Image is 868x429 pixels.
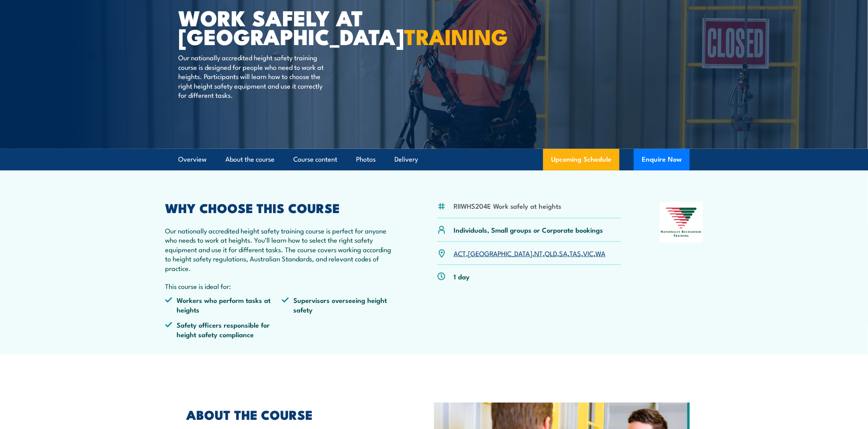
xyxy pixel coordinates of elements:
a: Overview [178,149,207,170]
a: About the course [225,149,275,170]
p: Individuals, Small groups or Corporate bookings [454,225,603,234]
a: Delivery [394,149,418,170]
a: QLD [545,248,557,258]
a: Upcoming Schedule [543,149,619,170]
p: , , , , , , , [454,249,605,258]
p: 1 day [454,272,470,281]
p: Our nationally accredited height safety training course is designed for people who need to work a... [178,53,324,99]
a: WA [595,248,605,258]
a: Photos [356,149,376,170]
li: Workers who perform tasks at heights [165,295,282,314]
li: Safety officers responsible for height safety compliance [165,320,282,339]
button: Enquire Now [634,149,690,170]
h1: Work Safely at [GEOGRAPHIC_DATA] [178,8,376,45]
a: Course content [293,149,337,170]
a: NT [534,248,543,258]
a: VIC [583,248,593,258]
h2: WHY CHOOSE THIS COURSE [165,202,398,213]
a: TAS [569,248,581,258]
p: This course is ideal for: [165,281,398,291]
h2: ABOUT THE COURSE [186,409,397,420]
img: Nationally Recognised Training logo. [660,202,703,243]
strong: TRAINING [404,19,508,52]
a: SA [559,248,567,258]
li: RIIWHS204E Work safely at heights [454,201,561,210]
p: Our nationally accredited height safety training course is perfect for anyone who needs to work a... [165,226,398,273]
a: [GEOGRAPHIC_DATA] [468,248,532,258]
li: Supervisors overseeing height safety [282,295,398,314]
a: ACT [454,248,466,258]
